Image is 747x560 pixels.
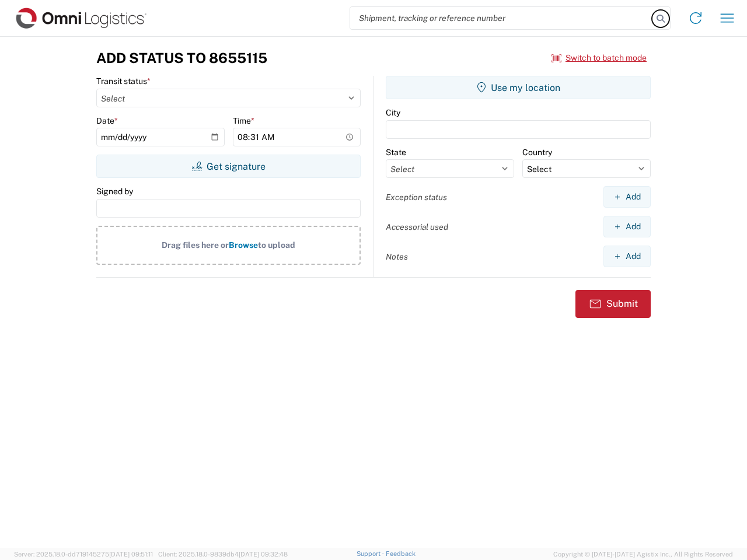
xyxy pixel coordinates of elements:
[350,7,652,29] input: Shipment, tracking or reference number
[553,549,733,559] span: Copyright © [DATE]-[DATE] Agistix Inc., All Rights Reserved
[386,76,651,99] button: Use my location
[239,551,288,558] span: [DATE] 09:32:48
[233,116,254,126] label: Time
[386,107,400,118] label: City
[96,155,361,178] button: Get signature
[14,551,153,558] span: Server: 2025.18.0-dd719145275
[386,550,416,557] a: Feedback
[96,186,133,197] label: Signed by
[96,76,151,86] label: Transit status
[386,222,448,232] label: Accessorial used
[229,240,258,250] span: Browse
[96,116,118,126] label: Date
[158,551,288,558] span: Client: 2025.18.0-9839db4
[603,216,651,237] button: Add
[162,240,229,250] span: Drag files here or
[603,246,651,267] button: Add
[603,186,651,208] button: Add
[386,251,408,262] label: Notes
[551,48,647,68] button: Switch to batch mode
[522,147,552,157] label: Country
[386,192,447,202] label: Exception status
[386,147,406,157] label: State
[109,551,153,558] span: [DATE] 09:51:11
[96,50,267,66] h3: Add Status to 8655115
[575,290,651,318] button: Submit
[258,240,295,250] span: to upload
[357,550,386,557] a: Support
